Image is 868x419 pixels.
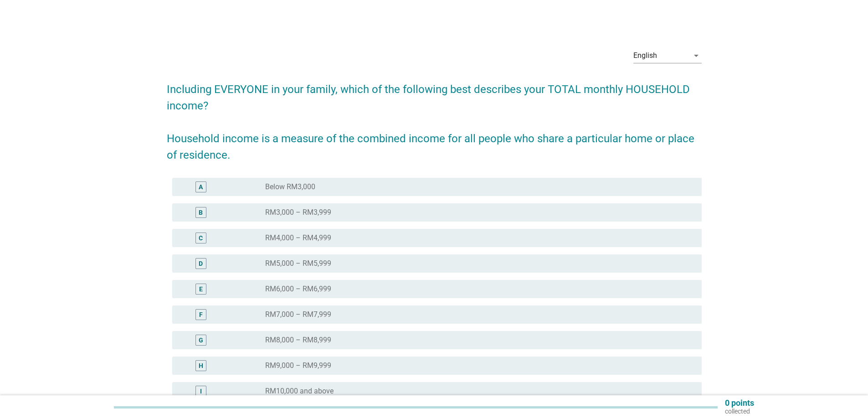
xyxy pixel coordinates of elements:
[199,259,203,269] div: D
[167,72,702,163] h2: Including EVERYONE in your family, which of the following best describes your TOTAL monthly HOUSE...
[725,407,754,415] p: collected
[265,182,315,191] label: Below RM3,000
[200,387,202,396] div: I
[633,52,657,60] div: English
[199,361,203,371] div: H
[199,182,203,192] div: A
[199,208,203,217] div: B
[265,387,334,396] label: RM10,000 and above
[265,233,331,243] label: RM4,000 – RM4,999
[199,310,203,320] div: F
[265,361,331,370] label: RM9,000 – RM9,999
[199,285,203,294] div: E
[199,336,203,345] div: G
[265,259,331,268] label: RM5,000 – RM5,999
[691,50,702,61] i: arrow_drop_down
[265,285,331,294] label: RM6,000 – RM6,999
[265,310,331,319] label: RM7,000 – RM7,999
[265,208,331,217] label: RM3,000 – RM3,999
[199,233,203,243] div: C
[725,399,754,407] p: 0 points
[265,336,331,345] label: RM8,000 – RM8,999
